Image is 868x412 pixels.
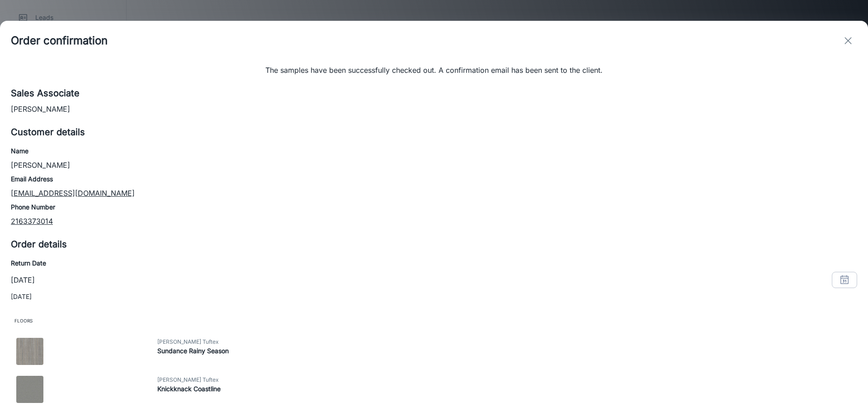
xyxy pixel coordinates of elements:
[11,160,857,170] p: [PERSON_NAME]
[157,376,859,384] span: [PERSON_NAME] Tuftex
[11,104,857,114] p: [PERSON_NAME]
[11,237,857,251] h5: Order details
[16,338,43,365] img: Sundance Rainy Season
[11,292,857,302] p: [DATE]
[839,32,857,50] button: exit
[157,384,859,394] h6: Knickknack Coastline
[11,86,857,100] h5: Sales Associate
[11,217,53,226] a: 2163373014
[11,189,135,198] a: [EMAIL_ADDRESS][DOMAIN_NAME]
[11,313,857,329] span: Floors
[157,346,859,356] h6: Sundance Rainy Season
[11,146,857,156] h6: Name
[11,125,857,139] h5: Customer details
[11,202,857,212] h6: Phone Number
[11,258,857,268] h6: Return Date
[16,376,43,403] img: Knickknack Coastline
[11,174,857,184] h6: Email Address
[11,275,35,285] p: [DATE]
[11,33,108,49] h4: Order confirmation
[265,65,603,76] p: The samples have been successfully checked out. A confirmation email has been sent to the client.
[157,338,859,346] span: [PERSON_NAME] Tuftex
